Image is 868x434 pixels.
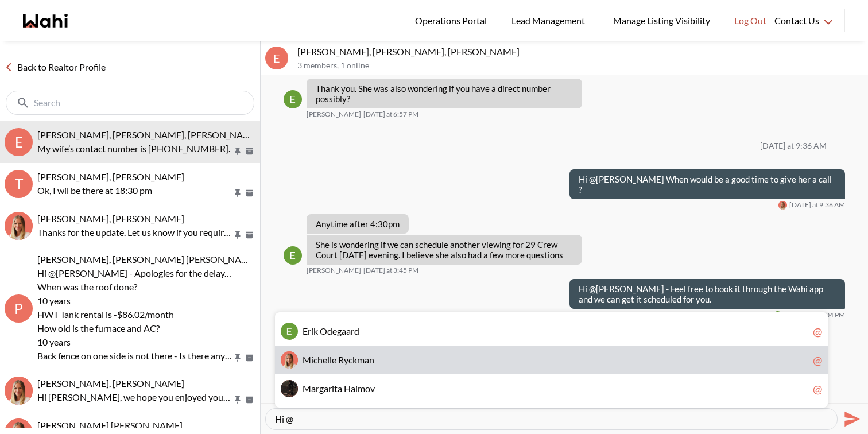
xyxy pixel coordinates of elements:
[351,325,354,336] span: r
[358,383,365,394] span: m
[5,377,33,405] img: D
[232,188,243,198] button: Pin
[5,128,33,156] div: E
[284,90,302,108] img: E
[342,325,346,336] span: a
[37,420,183,431] span: [PERSON_NAME] [PERSON_NAME]
[34,97,228,108] input: Search
[284,246,302,265] div: Erik Odegaard
[5,212,33,240] img: S
[308,325,311,336] span: r
[5,170,33,198] div: T
[354,325,359,336] span: d
[37,308,232,321] p: HWT Tank rental is -$86.02/month
[332,354,336,365] span: e
[37,184,232,197] p: Ok, I wil be there at 18:30 pm
[324,383,328,394] span: a
[311,383,316,394] span: a
[357,354,365,365] span: m
[275,346,828,374] a: MMichelleRyckman@
[232,146,243,156] button: Pin
[773,311,782,320] img: E
[232,353,243,363] button: Pin
[610,13,714,28] span: Manage Listing Visibility
[348,354,352,365] span: c
[334,383,338,394] span: t
[778,201,787,210] div: Michelle Ryckman
[37,213,184,224] span: [PERSON_NAME], [PERSON_NAME]
[5,212,33,240] div: Sourav Singh, Michelle
[37,335,232,349] p: 10 years
[344,354,348,365] span: y
[37,378,184,389] span: [PERSON_NAME], [PERSON_NAME]
[579,174,836,195] p: Hi @[PERSON_NAME] When would be a good time to give her a call ?
[316,83,573,104] p: Thank you. She was also wondering if you have a direct number possibly?
[365,383,370,394] span: o
[838,406,863,432] button: Send
[338,383,342,394] span: a
[307,110,361,119] span: [PERSON_NAME]
[363,266,418,275] time: 2025-09-22T19:45:39.860Z
[579,284,836,304] p: Hi @[PERSON_NAME] - Feel free to book it through the Wahi app and we can get it scheduled for you.
[328,383,332,394] span: r
[37,254,258,265] span: [PERSON_NAME], [PERSON_NAME] [PERSON_NAME]
[320,325,327,336] span: O
[778,201,787,210] img: M
[316,239,573,260] p: She is wondering if we can schedule another viewing for 29 Crew Court [DATE] evening. I believe s...
[323,354,327,365] span: e
[303,325,308,336] span: E
[37,294,232,308] p: 10 years
[332,325,337,336] span: e
[5,294,33,323] div: P
[37,321,232,335] p: How old is the furnace and AC?
[370,383,375,394] span: v
[37,226,232,239] p: Thanks for the update. Let us know if you require any other information. Thanks
[316,383,319,394] span: r
[327,354,330,365] span: l
[37,280,232,294] p: When was the roof done?
[351,383,355,394] span: a
[313,354,317,365] span: c
[243,230,255,240] button: Archive
[243,395,255,405] button: Archive
[232,395,243,405] button: Pin
[363,110,418,119] time: 2025-09-21T22:57:53.694Z
[37,349,232,363] p: Back fence on one side is not there - Is there any reason for this? Owners are welcome to put up ...
[773,311,782,320] div: Erik Odegaard
[5,377,33,405] div: Dakshesh Patel, Michelle
[265,46,288,69] div: E
[281,380,298,397] div: Margarita Haimov
[316,219,400,229] p: Anytime after 4:30pm
[275,317,828,346] a: EErikOdegaard@
[297,46,863,57] p: [PERSON_NAME], [PERSON_NAME], [PERSON_NAME]
[813,353,822,367] div: @
[37,142,232,156] p: My wife’s contact number is [PHONE_NUMBER].
[327,325,332,336] span: d
[281,380,298,397] img: M
[281,351,298,369] div: Michelle Ryckman
[313,325,318,336] span: k
[337,325,342,336] span: g
[37,129,259,140] span: [PERSON_NAME], [PERSON_NAME], [PERSON_NAME]
[330,354,332,365] span: l
[311,354,313,365] span: i
[243,188,255,198] button: Archive
[760,141,827,151] div: [DATE] at 9:36 AM
[281,323,298,340] div: Erik Odegaard
[511,13,589,28] span: Lead Management
[789,200,845,210] time: 2025-09-22T13:36:49.160Z
[813,382,822,396] div: @
[303,383,311,394] span: M
[37,171,184,182] span: [PERSON_NAME], [PERSON_NAME]
[275,413,828,425] textarea: Type your message
[344,383,351,394] span: H
[355,383,358,394] span: i
[275,374,828,403] a: MMargaritaHaimov@
[37,266,232,280] p: Hi @[PERSON_NAME] - Apologies for the delay. Here is the information you requested regarding [STR...
[281,351,298,369] img: M
[369,354,374,365] span: n
[346,325,351,336] span: a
